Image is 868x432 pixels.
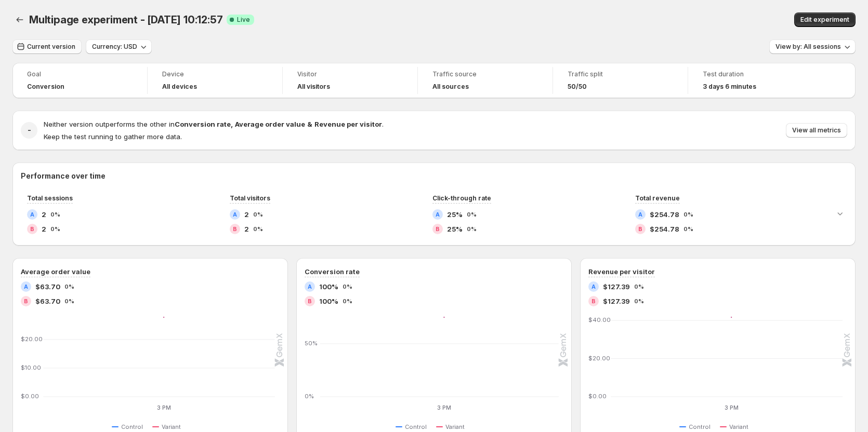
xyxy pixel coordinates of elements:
[305,393,314,400] text: 0%
[92,43,137,51] span: Currency: USD
[308,283,312,290] h2: A
[230,194,270,202] span: Total visitors
[792,126,841,134] span: View all metrics
[30,211,34,218] h2: A
[591,283,596,290] h2: A
[467,211,477,218] span: 0%
[35,281,60,292] span: $63.70
[683,211,693,218] span: 0%
[235,120,305,128] strong: Average order value
[244,209,249,220] span: 2
[24,283,28,290] h2: A
[603,296,630,306] span: $127.39
[157,404,171,411] text: 3 PM
[307,120,312,128] strong: &
[588,266,655,277] h3: Revenue per visitor
[27,70,133,78] span: Goal
[233,211,237,218] h2: A
[588,393,607,400] text: $0.00
[588,355,610,362] text: $20.00
[233,226,237,232] h2: B
[800,16,849,24] span: Edit experiment
[683,226,693,232] span: 0%
[703,70,809,78] span: Test duration
[319,281,338,292] span: 100%
[253,211,263,218] span: 0%
[432,70,538,78] span: Traffic source
[162,69,268,92] a: DeviceAll devices
[244,224,249,234] span: 2
[21,335,43,343] text: $20.00
[29,14,222,26] span: Multipage experiment - [DATE] 10:12:57
[437,404,451,411] text: 3 PM
[44,120,384,128] span: Neither version outperforms the other in .
[308,298,312,304] h2: B
[35,296,60,306] span: $63.70
[314,120,382,128] strong: Revenue per visitor
[86,39,152,54] button: Currency: USD
[568,69,673,92] a: Traffic split50/50
[162,70,268,78] span: Device
[638,211,642,218] h2: A
[703,83,756,91] span: 3 days 6 minutes
[689,423,711,431] span: Control
[445,423,465,431] span: Variant
[833,206,847,221] button: Expand chart
[64,298,74,304] span: 0%
[27,194,73,202] span: Total sessions
[588,316,611,323] text: $40.00
[21,364,41,371] text: $10.00
[121,423,143,431] span: Control
[305,340,318,347] text: 50%
[769,39,856,54] button: View by: All sessions
[44,132,182,141] span: Keep the test running to gather more data.
[786,123,847,138] button: View all metrics
[162,83,197,91] h4: All devices
[703,69,809,92] a: Test duration3 days 6 minutes
[305,266,360,277] h3: Conversion rate
[432,194,491,202] span: Click-through rate
[21,171,847,181] h2: Performance over time
[50,211,60,218] span: 0%
[24,298,28,304] h2: B
[28,125,31,136] h2: -
[12,12,27,27] button: Back
[447,209,463,220] span: 25%
[634,298,644,304] span: 0%
[568,70,673,78] span: Traffic split
[175,120,231,128] strong: Conversion rate
[650,209,679,220] span: $254.78
[21,266,90,277] h3: Average order value
[64,283,74,290] span: 0%
[297,83,330,91] h4: All visitors
[467,226,477,232] span: 0%
[343,298,352,304] span: 0%
[12,39,82,54] button: Current version
[42,224,46,234] span: 2
[405,423,427,431] span: Control
[591,298,596,304] h2: B
[436,211,440,218] h2: A
[343,283,352,290] span: 0%
[725,404,739,411] text: 3 PM
[638,226,642,232] h2: B
[319,296,338,306] span: 100%
[297,70,403,78] span: Visitor
[432,83,469,91] h4: All sources
[447,224,463,234] span: 25%
[162,423,181,431] span: Variant
[27,83,64,91] span: Conversion
[27,43,75,51] span: Current version
[603,281,630,292] span: $127.39
[231,120,233,128] strong: ,
[30,226,34,232] h2: B
[794,12,856,27] button: Edit experiment
[50,226,60,232] span: 0%
[253,226,263,232] span: 0%
[42,209,46,220] span: 2
[650,224,679,234] span: $254.78
[775,43,841,51] span: View by: All sessions
[237,16,250,24] span: Live
[27,69,133,92] a: GoalConversion
[432,69,538,92] a: Traffic sourceAll sources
